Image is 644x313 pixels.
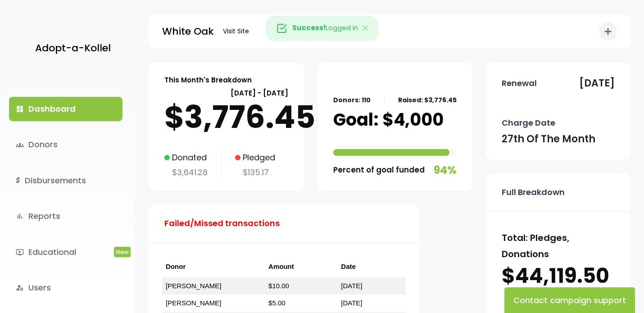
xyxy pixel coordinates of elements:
[164,99,288,135] p: $3,776.45
[333,111,444,128] p: Goal: $4,000
[333,95,371,106] p: Donors: 110
[164,216,280,231] p: Failed/Missed transactions
[164,150,208,165] p: Donated
[603,26,613,37] i: add
[333,163,425,177] p: Percent of goal funded
[164,74,252,86] p: This Month's Breakdown
[268,282,289,290] a: $10.00
[164,87,288,99] p: [DATE] - [DATE]
[599,23,617,41] button: add
[35,39,111,57] p: Adopt-a-Kollel
[166,282,221,290] a: [PERSON_NAME]
[502,76,537,91] p: Renewal
[166,299,221,307] a: [PERSON_NAME]
[16,284,24,292] i: manage_accounts
[502,185,565,200] p: Full Breakdown
[502,262,615,290] p: $44,119.50
[579,74,615,92] p: [DATE]
[9,132,122,157] a: groupsDonors
[341,282,362,290] a: [DATE]
[502,116,555,130] p: Charge Date
[114,247,131,257] span: New
[235,150,275,165] p: Pledged
[292,23,326,32] strong: Success!
[162,23,214,41] p: White Oak
[9,240,122,264] a: ondemand_videoEducationalNew
[398,95,457,106] p: Raised: $3,776.45
[16,105,24,113] i: dashboard
[235,165,275,180] p: $135.17
[352,16,378,41] button: Close
[162,256,265,277] th: Donor
[266,16,379,41] div: Logged in
[9,168,122,193] a: $Disbursements
[337,256,406,277] th: Date
[218,23,254,40] a: Visit Site
[341,299,362,307] a: [DATE]
[16,141,24,149] span: groups
[265,256,337,277] th: Amount
[9,204,122,228] a: bar_chartReports
[31,26,111,70] a: Adopt-a-Kollel
[268,299,286,307] a: $5.00
[9,276,122,300] a: manage_accountsUsers
[16,212,24,220] i: bar_chart
[434,160,457,180] p: 94%
[16,248,24,256] i: ondemand_video
[502,230,615,262] p: Total: Pledges, Donations
[502,130,595,148] p: 27th of the month
[16,174,20,187] i: $
[164,165,208,180] p: $3,641.28
[9,97,122,121] a: dashboardDashboard
[504,287,635,313] button: Contact campaign support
